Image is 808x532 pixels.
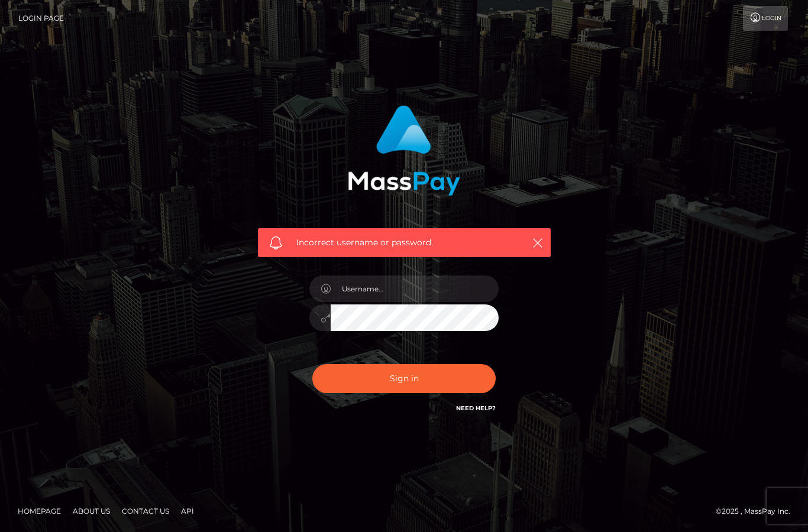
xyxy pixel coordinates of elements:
a: Homepage [13,502,66,520]
img: MassPay Login [348,105,460,196]
input: Username... [331,275,499,302]
a: About Us [68,502,115,520]
div: © 2025 , MassPay Inc. [716,505,799,518]
a: Login Page [18,6,64,31]
a: Need Help? [456,404,496,412]
span: Incorrect username or password. [296,236,512,249]
a: Contact Us [117,502,174,520]
a: API [176,502,199,520]
button: Sign in [312,364,496,393]
a: Login [743,6,788,31]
